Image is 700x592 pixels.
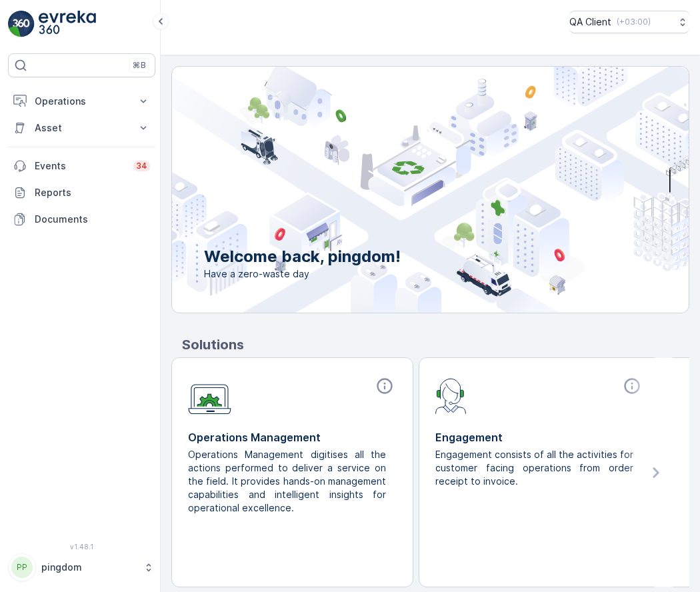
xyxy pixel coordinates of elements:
a: Reports [8,179,155,206]
p: Events [35,159,125,173]
img: city illustration [112,67,689,313]
button: PPpingdom [8,553,155,581]
p: Solutions [182,335,689,355]
button: Operations [8,88,155,115]
p: Operations [35,95,129,108]
div: PP [11,557,33,578]
a: Events34 [8,153,155,179]
p: ⌘B [133,60,146,71]
button: Asset [8,115,155,141]
a: Documents [8,206,155,233]
p: QA Client [569,15,611,29]
p: 34 [136,161,147,171]
p: Welcome back, pingdom! [204,246,401,267]
span: v 1.48.1 [8,543,155,551]
img: logo [8,11,35,37]
p: ( +03:00 ) [617,17,651,27]
span: Have a zero-waste day [204,267,401,281]
img: module-icon [188,377,231,415]
button: QA Client(+03:00) [569,11,689,33]
p: Operations Management digitises all the actions performed to deliver a service on the field. It p... [188,448,386,515]
p: Operations Management [188,429,397,445]
p: Asset [35,121,129,135]
img: module-icon [435,377,467,414]
p: Reports [35,186,150,199]
p: Engagement consists of all the activities for customer facing operations from order receipt to in... [435,448,633,488]
p: pingdom [41,561,137,574]
p: Engagement [435,429,644,445]
p: Documents [35,213,150,226]
img: logo_light-DOdMpM7g.png [39,11,96,37]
